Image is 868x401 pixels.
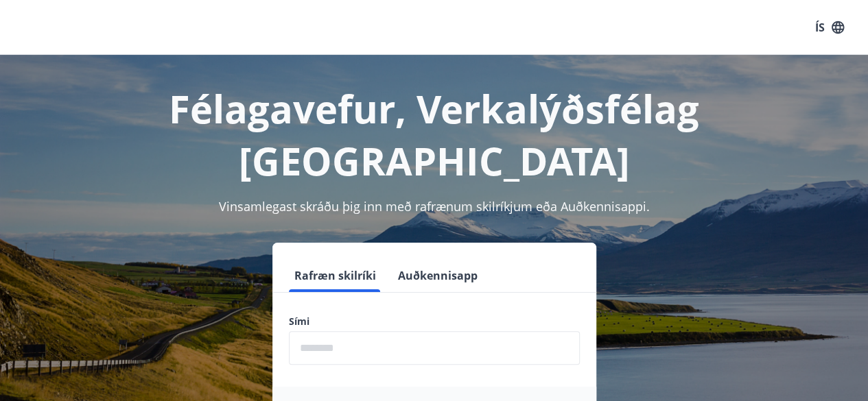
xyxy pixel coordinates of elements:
[808,15,852,40] button: ÍS
[289,315,580,328] label: Sími
[219,198,650,215] span: Vinsamlegast skráðu þig inn með rafrænum skilríkjum eða Auðkennisappi.
[289,259,382,292] button: Rafræn skilríki
[392,259,483,292] button: Auðkennisapp
[16,82,852,186] h1: Félagavefur, Verkalýðsfélag [GEOGRAPHIC_DATA]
